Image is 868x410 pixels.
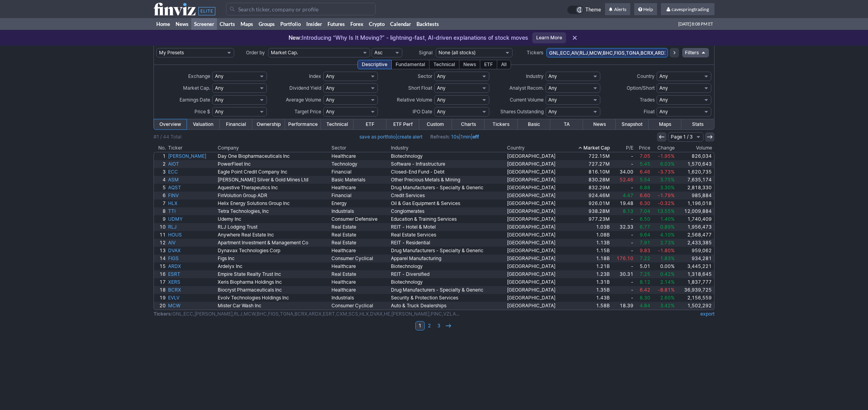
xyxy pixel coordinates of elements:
a: Calendar [387,18,414,30]
a: [GEOGRAPHIC_DATA] [506,168,568,176]
a: UDMY [167,215,217,223]
a: -3.73% [651,168,676,176]
a: cavespringtrading [661,3,714,16]
a: Security & Protection Services [390,294,506,302]
a: Healthcare [330,278,390,286]
a: create alert [397,134,422,140]
a: TA [550,119,583,129]
a: [GEOGRAPHIC_DATA] [506,223,568,231]
a: 2.60% [651,294,676,302]
a: 15 [154,262,167,270]
a: [PERSON_NAME] Silver & Gold Mines Ltd [217,176,330,184]
a: 1,837,777 [676,278,714,286]
a: 8 [154,207,167,215]
a: Real Estate [330,239,390,247]
a: 6.46 [635,168,651,176]
a: 934,281 [676,255,714,262]
a: 14 [154,255,167,262]
a: [GEOGRAPHIC_DATA] [506,207,568,215]
a: Backtests [414,18,442,30]
span: 0.89% [660,224,675,230]
a: 6.03% [651,160,676,168]
a: [GEOGRAPHIC_DATA] [506,262,568,270]
a: Healthcare [330,286,390,294]
a: 8.30 [635,294,651,302]
a: Drug Manufacturers - Specialty & Generic [390,184,506,192]
a: Real Estate Services [390,231,506,239]
a: 5 [154,184,167,192]
span: 5.45 [640,161,650,167]
a: - [611,184,635,192]
a: 2,568,477 [676,231,714,239]
a: 2.73% [651,239,676,247]
a: 8.13 [611,207,635,215]
span: | [359,133,422,141]
a: 9.83 [635,247,651,255]
a: 0.89% [651,223,676,231]
a: REIT - Hotel & Motel [390,223,506,231]
a: Apartment Investment & Management Co [217,239,330,247]
a: Drug Manufacturers - Specialty & Generic [390,247,506,255]
a: AIV [167,239,217,247]
a: 6.30 [635,199,651,207]
a: ECC [167,168,217,176]
a: Healthcare [330,184,390,192]
a: 1.40% [651,215,676,223]
a: 0.42% [651,270,676,278]
a: 34.00 [611,168,635,176]
span: 7.25 [640,271,650,277]
a: Custom [419,119,452,129]
a: Charts [452,119,485,129]
a: DVAX [167,247,217,255]
a: Valuation [187,119,219,129]
a: 1,956,473 [676,223,714,231]
a: Theme [567,6,601,14]
span: 5.54 [640,177,650,183]
span: 4.47 [623,192,633,198]
a: Consumer Defensive [330,215,390,223]
a: Healthcare [330,247,390,255]
a: Basic Materials [330,176,390,184]
a: Tetra Technologies, Inc [217,207,330,215]
a: 13 [154,247,167,255]
a: 6 [154,192,167,199]
a: TTI [167,207,217,215]
a: -1.80% [651,247,676,255]
span: 3.30% [660,185,675,190]
a: Forex [348,18,366,30]
a: 722.15M [568,152,611,160]
a: 1.08B [568,231,611,239]
a: ETF Perf [387,119,419,129]
a: 7,635,174 [676,176,714,184]
a: Home [154,18,173,30]
a: save as portfolio [359,134,396,140]
a: Eagle Point Credit Company Inc [217,168,330,176]
a: 924.46M [568,192,611,199]
a: 6.42 [635,286,651,294]
a: [GEOGRAPHIC_DATA] [506,231,568,239]
a: [GEOGRAPHIC_DATA] [506,270,568,278]
span: 1.40% [660,216,675,222]
a: HLX [167,199,217,207]
a: REIT - Residential [390,239,506,247]
span: 176.10 [616,255,633,261]
a: Financial [330,168,390,176]
a: [GEOGRAPHIC_DATA] [506,294,568,302]
a: 9.64 [635,231,651,239]
a: 1,318,645 [676,270,714,278]
a: Crypto [366,18,387,30]
a: Portfolio [278,18,304,30]
span: 7.91 [640,240,650,246]
div: Fundamental [391,60,429,69]
div: News [459,60,480,69]
span: 13.55% [657,208,675,214]
a: [GEOGRAPHIC_DATA] [506,176,568,184]
a: 1,570,643 [676,160,714,168]
a: Aquestive Therapeutics Inc [217,184,330,192]
a: Filters [682,48,709,57]
a: ESRT [167,270,217,278]
a: News [583,119,616,129]
a: ETF [353,119,386,129]
a: 7.91 [635,239,651,247]
a: 176.10 [611,255,635,262]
